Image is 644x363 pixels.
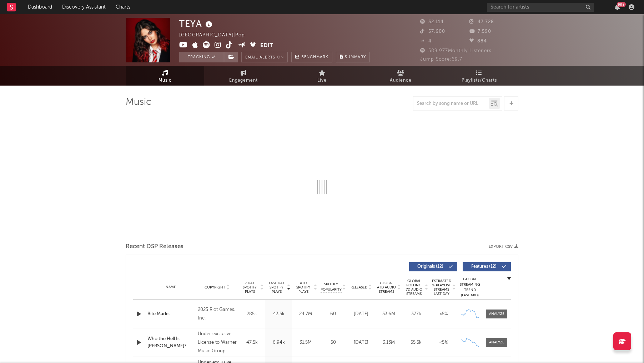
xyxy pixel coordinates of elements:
[432,311,456,318] div: <5%
[240,339,263,346] div: 47.5k
[317,76,327,85] span: Live
[277,56,284,60] em: On
[351,285,367,290] span: Released
[377,281,396,294] span: Global ATD Audio Streams
[469,29,491,34] span: 7.590
[301,53,328,62] span: Benchmark
[469,39,487,44] span: 884
[467,265,500,269] span: Features ( 12 )
[420,39,432,44] span: 4
[420,57,462,62] span: Jump Score: 69.7
[404,311,428,318] div: 377k
[147,336,194,349] a: Who the Hell Is [PERSON_NAME]?
[294,311,317,318] div: 24.7M
[489,245,518,249] button: Export CSV
[336,52,370,62] button: Summary
[321,339,346,346] div: 50
[432,279,451,296] span: Estimated % Playlist Streams Last Day
[440,66,518,86] a: Playlists/Charts
[321,282,342,292] span: Spotify Popularity
[198,330,237,356] div: Under exclusive License to Warner Music Group Germany Holding GmbH, © 2023 Manifester Music
[147,311,194,318] a: Bite Marks
[159,76,172,85] span: Music
[126,66,204,86] a: Music
[241,52,288,62] button: Email AlertsOn
[463,262,511,271] button: Features(12)
[321,311,346,318] div: 60
[179,52,224,62] button: Tracking
[377,311,401,318] div: 33.6M
[349,339,373,346] div: [DATE]
[432,339,456,346] div: <5%
[404,279,424,296] span: Global Rolling 7D Audio Streams
[240,311,263,318] div: 285k
[361,66,440,86] a: Audience
[294,281,313,294] span: ATD Spotify Plays
[267,281,286,294] span: Last Day Spotify Plays
[267,311,290,318] div: 43.5k
[126,242,183,251] span: Recent DSP Releases
[462,76,497,85] span: Playlists/Charts
[390,76,412,85] span: Audience
[179,31,253,40] div: [GEOGRAPHIC_DATA] | Pop
[377,339,401,346] div: 3.13M
[204,66,283,86] a: Engagement
[294,339,317,346] div: 31.5M
[260,41,273,50] button: Edit
[615,4,620,10] button: 99+
[420,48,492,53] span: 589.977 Monthly Listeners
[420,20,444,24] span: 32.114
[345,55,366,59] span: Summary
[404,339,428,346] div: 55.5k
[205,285,225,290] span: Copyright
[229,76,258,85] span: Engagement
[414,265,447,269] span: Originals ( 12 )
[459,277,481,298] div: Global Streaming Trend (Last 60D)
[291,52,332,62] a: Benchmark
[179,18,214,30] div: TEYA
[267,339,290,346] div: 6.94k
[240,281,259,294] span: 7 Day Spotify Plays
[349,311,373,318] div: [DATE]
[420,29,445,34] span: 57.600
[469,20,494,24] span: 47.728
[413,101,489,107] input: Search by song name or URL
[617,2,626,7] div: 99 +
[198,306,237,323] div: 2025 Riot Games, Inc.
[147,285,194,290] div: Name
[283,66,361,86] a: Live
[487,3,594,12] input: Search for artists
[409,262,457,271] button: Originals(12)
